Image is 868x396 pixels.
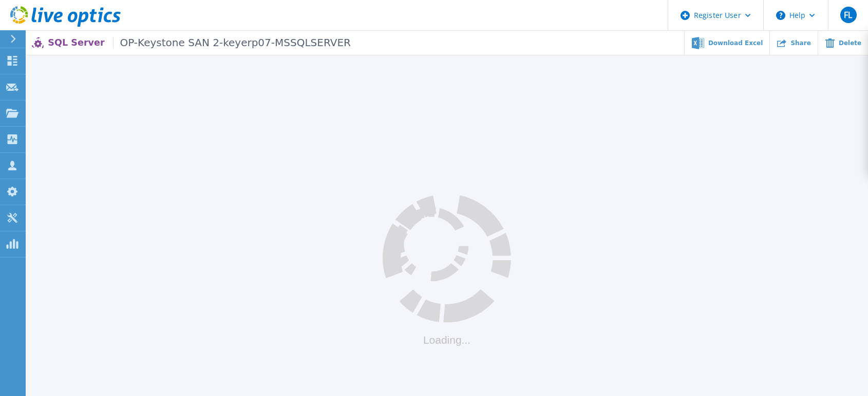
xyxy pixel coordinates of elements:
span: Delete [839,40,861,46]
span: FL [844,11,852,19]
p: SQL Server [48,37,351,49]
span: OP-Keystone SAN 2-keyerp07-MSSQLSERVER [113,37,351,49]
div: Loading... [383,334,511,346]
span: Download Excel [708,40,763,46]
span: Share [790,40,810,46]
